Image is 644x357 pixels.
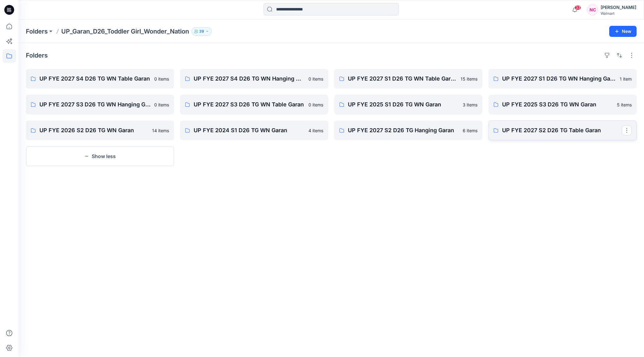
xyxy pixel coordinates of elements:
p: UP FYE 2025 S3 D26 TG WN Garan [502,100,613,109]
span: 33 [574,5,581,10]
a: Folders [26,27,48,36]
p: UP FYE 2027 S4 D26 TG WN Hanging Garan [194,74,305,83]
p: 3 items [463,101,477,108]
button: Show less [26,146,174,166]
p: UP_Garan_D26_Toddler Girl_Wonder_Nation [61,27,189,36]
button: 39 [191,27,212,36]
a: UP FYE 2027 S4 D26 TG WN Hanging Garan0 items [180,69,328,89]
p: UP FYE 2027 S3 D26 TG WN Hanging Garan [39,100,151,109]
a: UP FYE 2027 S3 D26 TG WN Table Garan0 items [180,95,328,114]
a: UP FYE 2027 S1 D26 TG WN Hanging Garan1 item [489,69,637,89]
p: 39 [199,28,204,35]
button: New [609,26,637,37]
p: 4 items [308,127,323,134]
div: NC [587,4,598,15]
p: 14 items [152,127,169,134]
h4: Folders [26,52,48,59]
a: UP FYE 2025 S1 D26 TG WN Garan3 items [334,95,482,114]
a: UP FYE 2025 S3 D26 TG WN Garan5 items [489,95,637,114]
p: 0 items [154,76,169,82]
p: UP FYE 2027 S2 D26 TG Table Garan [502,126,622,135]
div: Walmart [601,11,636,16]
p: UP FYE 2024 S1 D26 TG WN Garan [194,126,305,135]
div: [PERSON_NAME] [601,4,636,11]
p: 5 items [617,101,632,108]
p: 0 items [308,76,323,82]
p: 1 item [620,76,632,82]
a: UP FYE 2024 S1 D26 TG WN Garan4 items [180,121,328,140]
p: UP FYE 2027 S1 D26 TG WN Hanging Garan [502,74,616,83]
p: 6 items [463,127,477,134]
a: UP FYE 2027 S2 D26 TG Table Garan [489,121,637,140]
p: UP FYE 2027 S1 D26 TG WN Table Garan [348,74,457,83]
a: UP FYE 2027 S2 D26 TG Hanging Garan6 items [334,121,482,140]
a: UP FYE 2027 S4 D26 TG WN Table Garan0 items [26,69,174,89]
a: UP FYE 2027 S3 D26 TG WN Hanging Garan0 items [26,95,174,114]
p: 15 items [461,76,477,82]
a: UP FYE 2026 S2 D26 TG WN Garan14 items [26,121,174,140]
p: 0 items [308,101,323,108]
p: UP FYE 2027 S4 D26 TG WN Table Garan [39,74,151,83]
p: UP FYE 2027 S2 D26 TG Hanging Garan [348,126,459,135]
a: UP FYE 2027 S1 D26 TG WN Table Garan15 items [334,69,482,89]
p: UP FYE 2026 S2 D26 TG WN Garan [39,126,148,135]
p: 0 items [154,101,169,108]
p: UP FYE 2025 S1 D26 TG WN Garan [348,100,459,109]
p: UP FYE 2027 S3 D26 TG WN Table Garan [194,100,305,109]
